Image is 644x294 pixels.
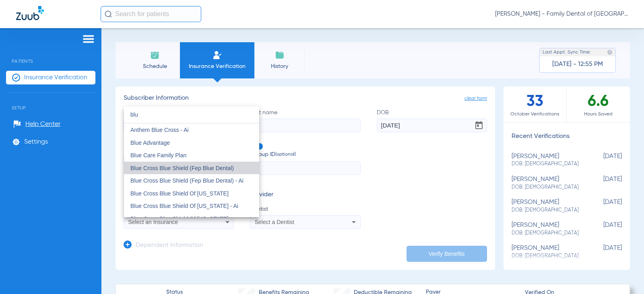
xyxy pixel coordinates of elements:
span: Blue Advantage [130,140,170,146]
span: Anthem Blue Cross - Ai [130,127,189,133]
span: Blue Cross Blue Shield (Fep Blue Dental) [130,165,234,171]
span: Blue Cross Blue Shield Of [US_STATE] - Ai [130,203,238,209]
span: Blue Cross Blue Shield (Fep Blue Dental) - Ai [130,177,244,184]
span: Blue Cross Blue Shield Of [US_STATE] [130,216,229,222]
input: dropdown search [124,107,259,123]
span: Blue Cross Blue Shield Of [US_STATE] [130,190,229,197]
span: Blue Care Family Plan [130,152,186,158]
